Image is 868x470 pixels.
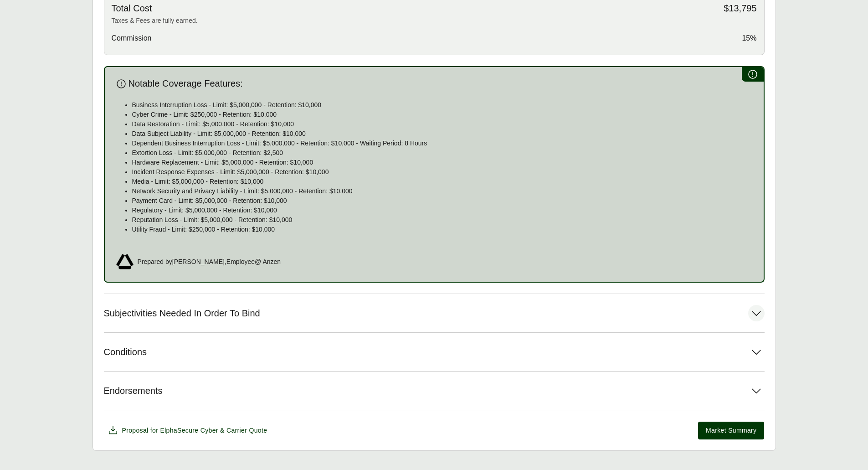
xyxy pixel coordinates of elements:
span: & Carrier Quote [220,427,267,434]
span: Notable Coverage Features: [128,78,243,89]
p: Taxes & Fees are fully earned. [112,16,757,26]
button: Subjectivities Needed In Order To Bind [104,294,765,332]
span: Endorsements [104,385,163,397]
span: Total Cost [112,3,152,14]
span: Market Summary [706,426,756,435]
button: Market Summary [698,422,764,439]
button: Conditions [104,333,765,371]
button: Endorsements [104,372,765,410]
p: Network Security and Privacy Liability - Limit: $5,000,000 - Retention: $10,000 [132,186,753,196]
p: Payment Card - Limit: $5,000,000 - Retention: $10,000 [132,196,753,206]
p: Media - Limit: $5,000,000 - Retention: $10,000 [132,177,753,186]
span: ElphaSecure Cyber [160,427,218,434]
span: $13,795 [724,3,756,14]
p: Data Subject Liability - Limit: $5,000,000 - Retention: $10,000 [132,129,753,139]
p: Reputation Loss - Limit: $5,000,000 - Retention: $10,000 [132,215,753,225]
button: Proposal for ElphaSecure Cyber & Carrier Quote [104,421,271,439]
p: Utility Fraud - Limit: $250,000 - Retention: $10,000 [132,225,753,234]
p: Data Restoration - Limit: $5,000,000 - Retention: $10,000 [132,119,753,129]
p: Hardware Replacement - Limit: $5,000,000 - Retention: $10,000 [132,158,753,167]
span: 15% [742,33,756,44]
p: Extortion Loss - Limit: $5,000,000 - Retention: $2,500 [132,148,753,158]
span: Prepared by [PERSON_NAME] , Employee @ Anzen [138,257,281,267]
span: Conditions [104,346,147,358]
span: Commission [112,33,152,44]
p: Business Interruption Loss - Limit: $5,000,000 - Retention: $10,000 [132,100,753,110]
span: Proposal for [122,426,267,435]
p: Regulatory - Limit: $5,000,000 - Retention: $10,000 [132,206,753,215]
p: Cyber Crime - Limit: $250,000 - Retention: $10,000 [132,110,753,119]
p: Incident Response Expenses - Limit: $5,000,000 - Retention: $10,000 [132,167,753,177]
p: Dependent Business Interruption Loss - Limit: $5,000,000 - Retention: $10,000 - Waiting Period: 8... [132,139,753,148]
span: Subjectivities Needed In Order To Bind [104,308,260,319]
